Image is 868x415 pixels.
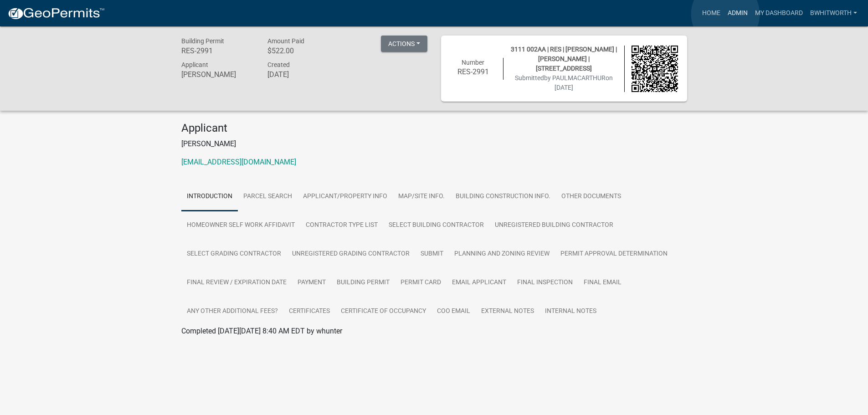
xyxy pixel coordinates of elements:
img: QR code [632,46,678,92]
a: Certificates [283,297,335,326]
span: Submitted on [DATE] [515,74,613,91]
a: COO Email [431,297,476,326]
span: Number [462,59,484,66]
a: Final Inspection [512,268,578,297]
h6: [DATE] [267,70,340,79]
h4: Applicant [181,122,687,135]
a: Contractor Type List [300,211,383,240]
h6: $522.00 [267,46,340,55]
a: Parcel search [238,182,298,211]
span: Applicant [181,61,208,68]
h6: [PERSON_NAME] [181,70,254,79]
button: Actions [381,36,427,52]
a: Permit Card [395,268,447,297]
a: Planning and Zoning Review [449,240,555,269]
a: Map/Site Info. [393,182,450,211]
a: My Dashboard [751,5,806,22]
a: Unregistered Grading Contractor [287,240,415,269]
span: Created [267,61,290,68]
p: [PERSON_NAME] [181,138,687,149]
a: Submit [415,240,449,269]
a: Other Documents [556,182,627,211]
a: Payment [292,268,331,297]
a: Final Email [578,268,627,297]
a: Admin [724,5,751,22]
h6: RES-2991 [450,67,497,76]
a: Homeowner Self Work Affidavit [181,211,300,240]
a: External Notes [476,297,539,326]
a: BWhitworth [806,5,861,22]
a: Select Building Contractor [383,211,489,240]
a: [EMAIL_ADDRESS][DOMAIN_NAME] [181,158,296,166]
span: 3111 002AA | RES | [PERSON_NAME] | [PERSON_NAME] | [STREET_ADDRESS] [511,46,617,72]
span: by PAULMACARTHUR [544,74,606,82]
a: Unregistered Building Contractor [489,211,619,240]
a: Final Review / Expiration Date [181,268,292,297]
a: Applicant/Property Info [298,182,393,211]
a: Email Applicant [447,268,512,297]
h6: RES-2991 [181,46,254,55]
a: Any other Additional Fees? [181,297,283,326]
span: Amount Paid [267,37,304,45]
a: Internal Notes [539,297,602,326]
a: Select Grading Contractor [181,240,287,269]
span: Building Permit [181,37,224,45]
a: Permit Approval Determination [555,240,673,269]
a: Certificate of Occupancy [335,297,431,326]
a: Building Permit [331,268,395,297]
a: Building Construction Info. [450,182,556,211]
a: Introduction [181,182,238,211]
span: Completed [DATE][DATE] 8:40 AM EDT by whunter [181,327,342,335]
a: Home [699,5,724,22]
